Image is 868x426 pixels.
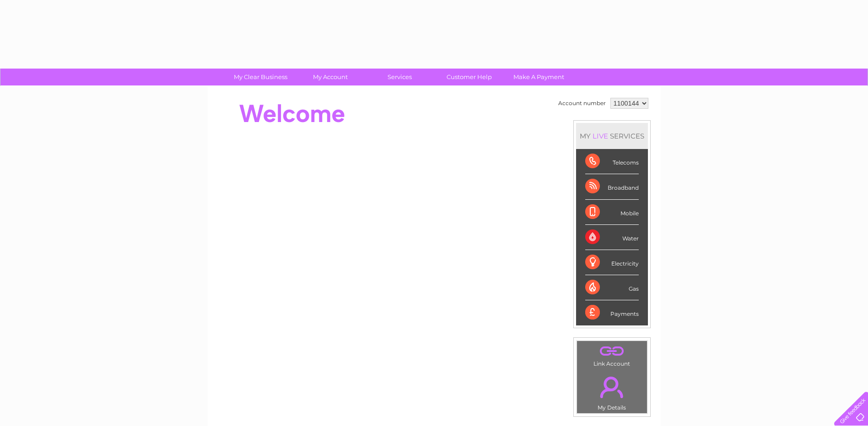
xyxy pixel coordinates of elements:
[579,343,645,359] a: .
[576,123,648,149] div: MY SERVICES
[585,275,639,300] div: Gas
[501,69,577,85] a: Make A Payment
[292,69,368,85] a: My Account
[585,300,639,325] div: Payments
[585,200,639,225] div: Mobile
[579,371,645,403] a: .
[362,69,437,85] a: Services
[585,250,639,275] div: Electricity
[556,96,608,111] td: Account number
[431,69,507,85] a: Customer Help
[585,225,639,250] div: Water
[223,69,298,85] a: My Clear Business
[591,132,610,140] div: LIVE
[585,149,639,174] div: Telecoms
[585,174,639,199] div: Broadband
[577,369,647,414] td: My Details
[577,341,647,369] td: Link Account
